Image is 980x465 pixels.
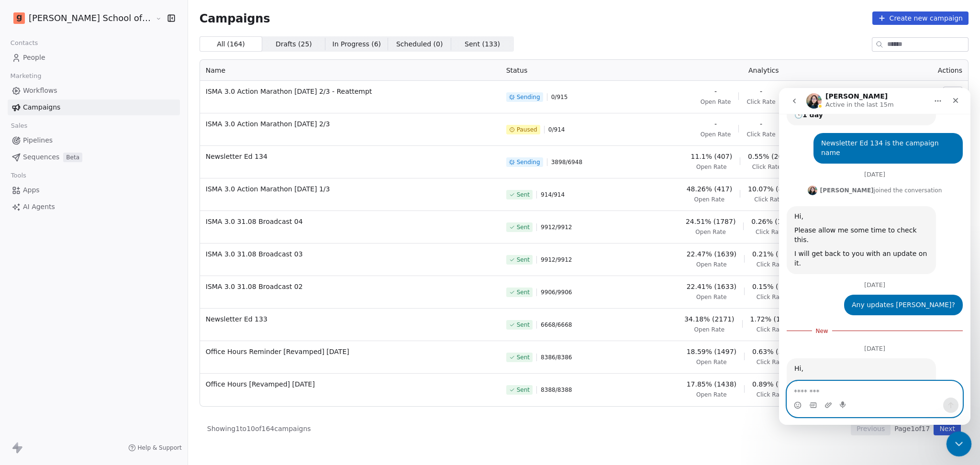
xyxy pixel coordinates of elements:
span: 34.18% (2171) [684,314,734,324]
span: 1.72% (109) [750,314,792,324]
span: Click Rate [757,326,785,333]
span: Open Rate [696,163,727,171]
button: Previous [851,422,891,435]
span: 8386 / 8386 [541,354,572,361]
button: Next [934,422,961,435]
span: - [714,119,717,129]
span: 914 / 914 [541,191,565,199]
span: 9912 / 9912 [541,256,572,264]
span: Click Rate [757,261,785,268]
span: People [23,53,45,63]
span: Click Rate [746,98,775,106]
span: Sent [517,321,530,329]
button: Emoji picker [15,313,22,321]
span: Sending [517,158,540,166]
a: SequencesBeta [8,149,180,165]
span: Showing 1 to 10 of 164 campaigns [207,424,311,433]
span: 10.07% (87) [748,184,790,194]
span: Workflows [23,86,57,96]
span: Open Rate [696,293,727,301]
span: 8388 / 8388 [541,386,572,394]
button: [PERSON_NAME] School of Finance LLP [11,10,149,26]
span: Marketing [6,69,45,83]
span: Pipelines [23,135,53,145]
span: - [808,87,810,96]
span: ISMA 3.0 31.08 Broadcast 03 [206,249,495,259]
span: ISMA 3.0 Action Marathon [DATE] 1/3 [206,184,495,194]
a: Campaigns [8,100,180,115]
span: 24.51% (1787) [686,217,735,226]
span: Click Rate [754,196,783,203]
span: 0.26% (19) [751,217,789,226]
span: Sent [517,386,530,394]
span: Scheduled ( 0 ) [396,39,443,49]
span: ISMA 3.0 31.08 Broadcast 04 [206,217,495,226]
span: Open Rate [696,261,727,268]
span: ISMA 3.0 31.08 Broadcast 02 [206,282,495,291]
span: Sent [517,256,530,264]
span: Sent ( 133 ) [465,39,500,49]
th: Analytics [620,60,907,81]
a: Help & Support [128,444,182,452]
span: Sending [517,93,540,101]
div: Apologies for the delay. [15,290,149,300]
span: ISMA 3.0 Action Marathon [DATE] 2/3 - Reattempt [206,87,495,96]
span: Open Rate [694,196,725,203]
span: 22.47% (1639) [687,249,736,259]
span: 9906 / 9906 [541,288,572,296]
span: Open Rate [696,358,727,366]
span: AI Agents [23,202,55,212]
span: 0.21% (15) [752,249,790,259]
span: [PERSON_NAME] School of Finance LLP [29,12,153,24]
span: Click Rate [757,358,785,366]
span: 0.89% (72) [752,379,790,389]
span: In Progress ( 6 ) [333,39,381,49]
span: Paused [517,126,537,133]
th: Actions [907,60,968,81]
span: Open Rate [695,228,726,236]
textarea: Message… [8,293,183,310]
div: Hi,Apologies for the delay. [8,270,157,329]
span: Newsletter Ed 134 [206,152,495,161]
span: Click Rate [756,228,784,236]
span: Sales [7,119,32,133]
a: Workflows [8,83,180,99]
span: - [760,87,762,96]
span: Open Rate [694,326,725,333]
span: Beta [63,153,82,162]
span: Sent [517,223,530,231]
span: 0.15% (11) [752,282,790,291]
span: Sequences [23,152,59,162]
span: - [760,119,762,129]
div: Mrinal says… [8,270,184,350]
span: Sent [517,191,530,199]
span: Sent [517,288,530,296]
img: Goela%20School%20Logos%20(4).png [13,12,25,24]
span: Page 1 of 17 [894,424,930,433]
span: Click Rate [757,391,785,399]
a: Apps [8,182,180,198]
span: 0 / 915 [551,93,568,101]
span: Help & Support [138,444,182,452]
span: 0.55% (20) [748,152,785,161]
span: 3898 / 6948 [551,158,582,166]
div: Hi, [15,276,149,286]
th: Status [501,60,620,81]
a: AI Agents [8,199,180,215]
